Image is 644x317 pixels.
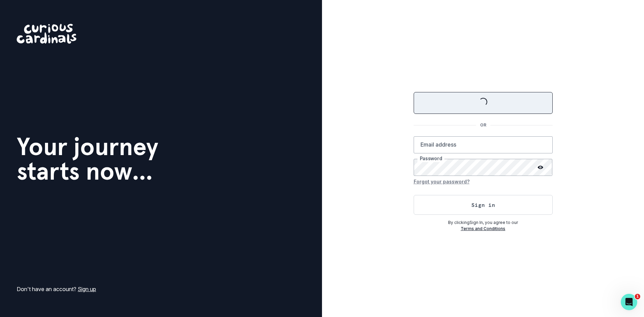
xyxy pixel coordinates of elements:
[461,226,505,231] a: Terms and Conditions
[17,134,158,183] h1: Your journey starts now...
[414,220,553,226] p: By clicking Sign In , you agree to our
[621,294,637,310] iframe: Intercom live chat
[17,285,96,293] p: Don't have an account?
[414,176,470,187] button: Forgot your password?
[635,294,640,299] span: 1
[78,286,96,292] a: Sign up
[17,24,76,44] img: Curious Cardinals Logo
[414,195,553,215] button: Sign in
[414,92,553,114] button: Sign in with Google (GSuite)
[476,122,490,128] p: OR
